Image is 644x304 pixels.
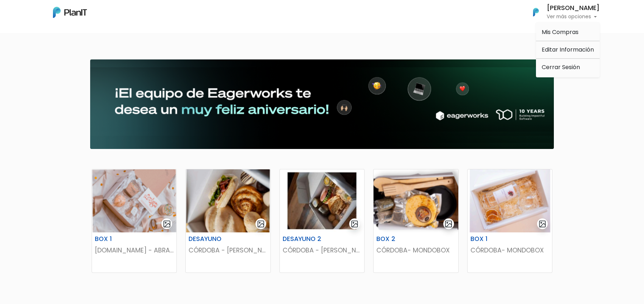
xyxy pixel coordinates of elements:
button: PlanIt Logo [PERSON_NAME] Ver más opciones [524,3,600,21]
img: gallery-light [538,220,547,228]
p: Ver más opciones [547,14,600,19]
h6: DESAYUNO [184,235,243,243]
img: PlanIt Logo [53,7,87,18]
div: ¿Necesitás ayuda? [37,7,103,21]
img: gallery-light [351,220,359,228]
p: CÓRDOBA - [PERSON_NAME] [189,246,267,255]
a: gallery-light DESAYUNO CÓRDOBA - [PERSON_NAME] [185,169,270,273]
h6: BOX 1 [91,235,149,243]
img: gallery-light [257,220,265,228]
a: Cerrar Sesión [536,60,600,74]
a: gallery-light DESAYUNO 2 CÓRDOBA - [PERSON_NAME] [279,169,365,273]
a: gallery-light BOX 1 CÓRDOBA- MONDOBOX [467,169,552,273]
img: thumb_2000___2000-Photoroom__27_.jpg [280,169,364,232]
p: CÓRDOBA - [PERSON_NAME] [283,246,361,255]
img: gallery-light [163,220,171,228]
p: [DOMAIN_NAME] - ABRACAJABRA [95,246,174,255]
img: thumb_Captura_de_pantalla_2025-05-14_124814.png [468,169,552,232]
h6: [PERSON_NAME] [547,5,600,11]
h6: BOX 1 [466,235,525,243]
span: Mis Compras [542,28,579,36]
img: gallery-light [444,220,453,228]
img: thumb_Captura_de_pantalla_2025-05-14_125437.png [374,169,458,232]
a: gallery-light BOX 1 [DOMAIN_NAME] - ABRACAJABRA [92,169,177,273]
h6: DESAYUNO 2 [278,235,337,243]
a: gallery-light BOX 2 CÓRDOBA- MONDOBOX [373,169,458,273]
a: Mis Compras [536,25,600,39]
img: thumb_Captura_de_pantalla_2025-05-14_121919.png [186,169,270,232]
img: thumb_Captura_de_pantalla_2025-05-14_105727.png [92,169,176,232]
p: CÓRDOBA- MONDOBOX [376,246,455,255]
p: CÓRDOBA- MONDOBOX [470,246,549,255]
img: PlanIt Logo [528,4,544,20]
h6: BOX 2 [372,235,430,243]
a: Editar Información [536,43,600,57]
